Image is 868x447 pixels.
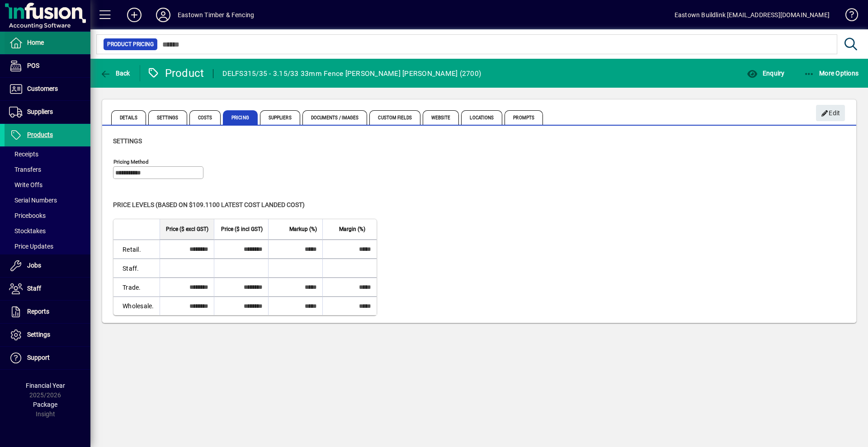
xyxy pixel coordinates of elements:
[5,32,90,54] a: Home
[804,70,859,77] span: More Options
[113,159,149,165] mat-label: Pricing method
[27,39,44,46] span: Home
[223,110,258,125] span: Pricing
[745,65,787,81] button: Enquiry
[27,285,41,292] span: Staff
[5,254,90,277] a: Jobs
[5,193,90,208] a: Serial Numbers
[9,197,57,204] span: Serial Numbers
[505,110,543,125] span: Prompts
[5,223,90,239] a: Stocktakes
[166,224,208,234] span: Price ($ excl GST)
[111,110,146,125] span: Details
[26,382,65,389] span: Financial Year
[90,65,140,81] app-page-header-button: Back
[675,8,830,22] div: Eastown Buildlink [EMAIL_ADDRESS][DOMAIN_NAME]
[33,401,57,408] span: Package
[5,347,90,369] a: Support
[9,212,46,219] span: Pricebooks
[9,151,38,158] span: Receipts
[5,301,90,323] a: Reports
[5,146,90,162] a: Receipts
[113,296,160,315] td: Wholesale.
[289,224,317,234] span: Markup (%)
[113,201,305,208] span: Price levels (based on $109.1100 Latest cost landed cost)
[9,166,41,173] span: Transfers
[113,240,160,259] td: Retail.
[27,62,39,69] span: POS
[27,108,53,115] span: Suppliers
[461,110,502,125] span: Locations
[9,181,42,188] span: Write Offs
[123,224,135,234] span: Level
[5,324,90,346] a: Settings
[839,2,857,31] a: Knowledge Base
[27,85,58,92] span: Customers
[221,224,263,234] span: Price ($ incl GST)
[147,66,204,80] div: Product
[27,262,41,269] span: Jobs
[5,177,90,193] a: Write Offs
[5,55,90,77] a: POS
[9,243,53,250] span: Price Updates
[747,70,784,77] span: Enquiry
[149,7,178,23] button: Profile
[189,110,221,125] span: Costs
[5,239,90,254] a: Price Updates
[5,278,90,300] a: Staff
[260,110,300,125] span: Suppliers
[178,8,254,22] div: Eastown Timber & Fencing
[5,162,90,177] a: Transfers
[802,65,861,81] button: More Options
[9,227,46,235] span: Stocktakes
[98,65,132,81] button: Back
[148,110,187,125] span: Settings
[816,105,845,121] button: Edit
[113,259,160,278] td: Staff.
[5,208,90,223] a: Pricebooks
[27,308,49,315] span: Reports
[113,278,160,296] td: Trade.
[120,7,149,23] button: Add
[339,224,365,234] span: Margin (%)
[107,40,154,49] span: Product Pricing
[27,131,53,138] span: Products
[423,110,459,125] span: Website
[27,354,50,361] span: Support
[302,110,368,125] span: Documents / Images
[27,331,50,338] span: Settings
[222,66,481,81] div: DELFS315/35 - 3.15/33 33mm Fence [PERSON_NAME] [PERSON_NAME] (2700)
[113,137,142,145] span: Settings
[5,78,90,100] a: Customers
[821,106,840,121] span: Edit
[5,101,90,123] a: Suppliers
[369,110,420,125] span: Custom Fields
[100,70,130,77] span: Back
